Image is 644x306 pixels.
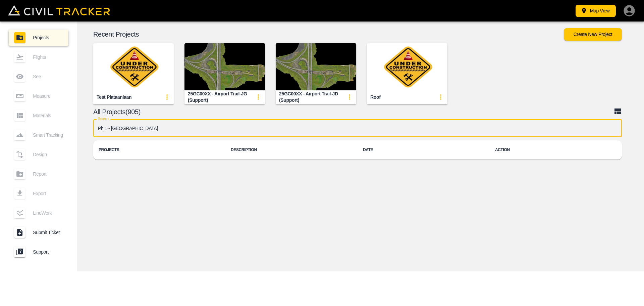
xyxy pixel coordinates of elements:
[564,28,622,41] button: Create New Project
[184,43,265,90] img: 25GC00XX - Airport Trail-JG (Support)
[9,30,68,46] a: Projects
[93,140,622,160] table: project-list-table
[9,244,68,260] a: Support
[9,224,68,241] a: Submit Ticket
[367,43,447,90] img: Roof
[225,140,358,160] th: DESCRIPTION
[490,140,622,160] th: ACTION
[370,94,381,100] div: Roof
[93,32,564,37] p: Recent Projects
[252,90,265,104] button: update-card-details
[343,90,356,104] button: update-card-details
[93,109,614,115] p: All Projects(905)
[93,43,174,90] img: Test plataanlaan
[8,5,110,15] img: Civil Tracker
[358,140,490,160] th: DATE
[33,249,63,255] span: Support
[434,90,447,104] button: update-card-details
[279,91,343,103] div: 25GC00XX - Airport Trail-JD (Support)
[188,91,252,103] div: 25GC00XX - Airport Trail-JG (Support)
[33,35,63,40] span: Projects
[97,94,131,100] div: Test plataanlaan
[93,140,225,160] th: PROJECTS
[276,43,356,90] img: 25GC00XX - Airport Trail-JD (Support)
[576,5,616,17] button: Map View
[33,230,63,235] span: Submit Ticket
[160,90,174,104] button: update-card-details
